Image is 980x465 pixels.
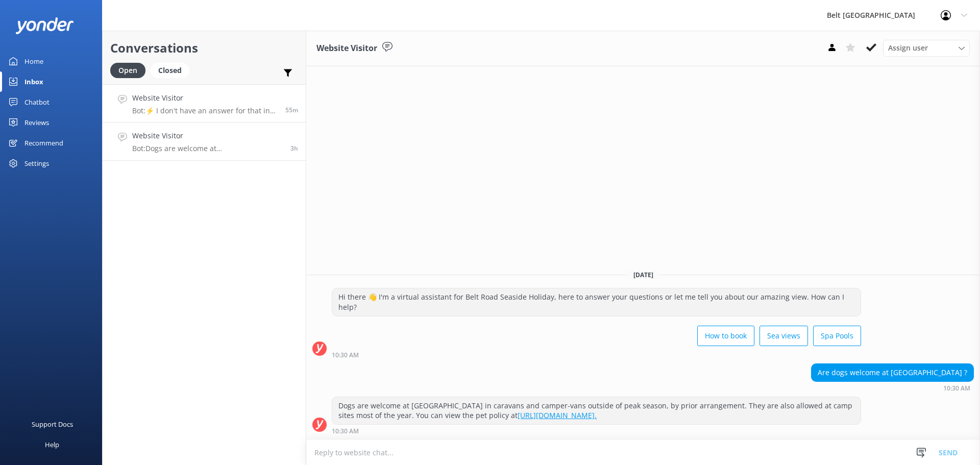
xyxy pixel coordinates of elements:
h3: Website Visitor [316,42,377,55]
button: Sea views [759,326,808,346]
span: [DATE] [627,271,659,279]
div: Settings [24,153,49,174]
button: How to book [697,326,754,346]
div: Open [110,63,145,78]
div: Dogs are welcome at [GEOGRAPHIC_DATA] in caravans and camper-vans outside of peak season, by prio... [332,397,861,424]
a: Website VisitorBot:Dogs are welcome at [GEOGRAPHIC_DATA] in caravans and camper-vans outside of p... [103,123,306,161]
a: [URL][DOMAIN_NAME]. [518,410,597,420]
div: Home [24,51,43,71]
img: yonder-white-logo.png [15,17,74,34]
div: Reviews [24,112,49,133]
span: Sep 15 2025 12:42pm (UTC +12:00) Pacific/Auckland [285,106,298,114]
p: Bot: ⚡ I don't have an answer for that in my knowledge base. Please try and rephrase your questio... [132,106,278,115]
div: Support Docs [32,414,73,434]
div: Sep 15 2025 10:30am (UTC +12:00) Pacific/Auckland [332,427,861,434]
div: Recommend [24,133,63,153]
button: Spa Pools [813,326,861,346]
h2: Conversations [110,38,298,58]
h4: Website Visitor [132,130,283,141]
div: Inbox [24,71,43,92]
div: Are dogs welcome at [GEOGRAPHIC_DATA] ? [812,364,973,381]
p: Bot: Dogs are welcome at [GEOGRAPHIC_DATA] in caravans and camper-vans outside of peak season, by... [132,144,283,153]
a: Closed [151,64,194,76]
strong: 10:30 AM [332,352,359,358]
div: Help [45,434,59,455]
div: Sep 15 2025 10:30am (UTC +12:00) Pacific/Auckland [811,384,974,391]
div: Chatbot [24,92,50,112]
div: Assign User [883,40,970,56]
a: Website VisitorBot:⚡ I don't have an answer for that in my knowledge base. Please try and rephras... [103,84,306,123]
span: Assign user [888,42,928,54]
strong: 10:30 AM [943,385,970,391]
span: Sep 15 2025 10:30am (UTC +12:00) Pacific/Auckland [290,144,298,153]
div: Closed [151,63,189,78]
a: Open [110,64,151,76]
h4: Website Visitor [132,92,278,104]
div: Sep 15 2025 10:30am (UTC +12:00) Pacific/Auckland [332,351,861,358]
strong: 10:30 AM [332,428,359,434]
div: Hi there 👋 I'm a virtual assistant for Belt Road Seaside Holiday, here to answer your questions o... [332,288,861,315]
